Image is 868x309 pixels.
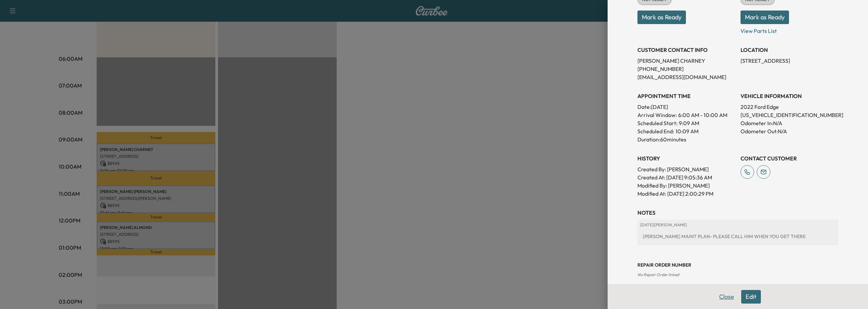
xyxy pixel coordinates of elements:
[741,57,838,65] p: [STREET_ADDRESS]
[637,262,838,268] h3: Repair Order number
[637,181,735,190] p: Modified By : [PERSON_NAME]
[741,154,838,162] h3: CONTACT CUSTOMER
[637,272,679,277] span: No Repair Order linked
[637,135,735,143] p: Duration: 60 minutes
[637,127,674,135] p: Scheduled End:
[675,127,698,135] p: 10:09 AM
[741,103,838,111] p: 2022 Ford Edge
[637,209,838,217] h3: NOTES
[678,111,727,119] span: 6:00 AM - 10:00 AM
[637,165,735,173] p: Created By : [PERSON_NAME]
[637,173,735,181] p: Created At : [DATE] 9:05:36 AM
[637,92,735,100] h3: APPOINTMENT TIME
[637,46,735,54] h3: CUSTOMER CONTACT INFO
[741,92,838,100] h3: VEHICLE INFORMATION
[637,111,735,119] p: Arrival Window:
[637,73,735,81] p: [EMAIL_ADDRESS][DOMAIN_NAME]
[741,24,838,35] p: View Parts List
[741,119,838,127] p: Odometer In: N/A
[741,127,838,135] p: Odometer Out: N/A
[637,154,735,162] h3: History
[640,222,835,228] p: [DATE] | [PERSON_NAME]
[637,103,735,111] p: Date: [DATE]
[715,290,738,304] button: Close
[637,190,735,198] p: Modified At : [DATE] 2:00:29 PM
[637,57,735,65] p: [PERSON_NAME] CHARNEY
[637,65,735,73] p: [PHONE_NUMBER]
[640,230,835,243] div: [PERSON_NAME] MAINT PLAN- PLEASE CALL HIM WHEN YOU GET THERE
[741,290,761,304] button: Edit
[637,119,677,127] p: Scheduled Start:
[741,11,789,24] button: Mark as Ready
[741,46,838,54] h3: LOCATION
[679,119,699,127] p: 9:09 AM
[741,111,838,119] p: [US_VEHICLE_IDENTIFICATION_NUMBER]
[637,11,686,24] button: Mark as Ready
